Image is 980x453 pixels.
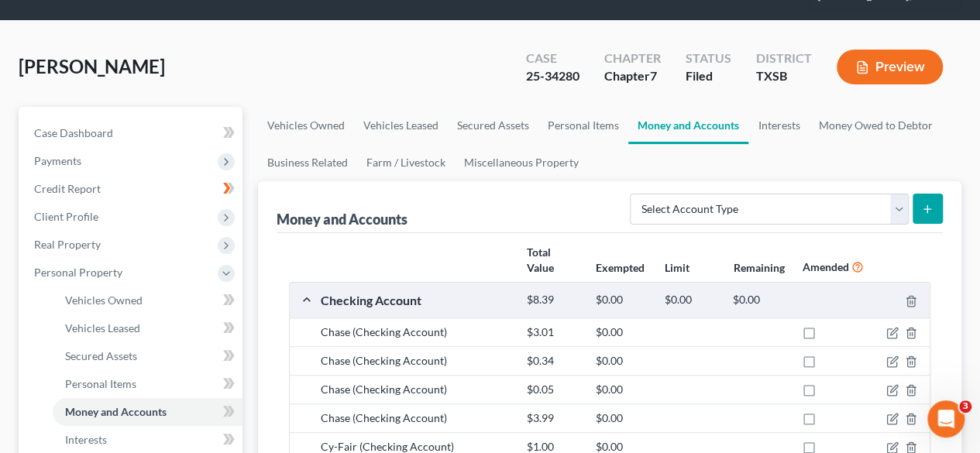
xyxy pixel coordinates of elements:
[604,67,661,85] div: Chapter
[53,370,242,398] a: Personal Items
[313,324,519,340] div: Chase (Checking Account)
[277,210,407,228] div: Money and Accounts
[313,353,519,369] div: Chase (Checking Account)
[34,238,101,251] span: Real Property
[357,144,455,181] a: Farm / Livestock
[927,400,965,438] iframe: Intercom live chat
[65,377,136,390] span: Personal Items
[802,260,848,273] strong: Amended
[53,342,242,370] a: Secured Assets
[588,324,657,340] div: $0.00
[34,126,113,139] span: Case Dashboard
[65,321,140,335] span: Vehicles Leased
[527,245,554,274] strong: Total Value
[748,107,809,144] a: Interests
[628,107,748,144] a: Money and Accounts
[34,182,101,195] span: Credit Report
[665,261,689,274] strong: Limit
[313,382,519,397] div: Chase (Checking Account)
[656,293,725,307] div: $0.00
[725,293,794,307] div: $0.00
[686,67,731,85] div: Filed
[588,353,657,369] div: $0.00
[519,382,588,397] div: $0.05
[650,68,657,83] span: 7
[519,293,588,307] div: $8.39
[65,349,137,362] span: Secured Assets
[604,50,661,67] div: Chapter
[959,400,971,413] span: 3
[596,261,645,274] strong: Exempted
[455,144,588,181] a: Miscellaneous Property
[588,410,657,426] div: $0.00
[313,292,519,308] div: Checking Account
[34,266,122,279] span: Personal Property
[448,107,538,144] a: Secured Assets
[65,405,167,418] span: Money and Accounts
[22,119,242,147] a: Case Dashboard
[34,154,81,167] span: Payments
[686,50,731,67] div: Status
[733,261,784,274] strong: Remaining
[519,324,588,340] div: $3.01
[19,55,165,77] span: [PERSON_NAME]
[588,382,657,397] div: $0.00
[837,50,943,84] button: Preview
[809,107,941,144] a: Money Owed to Debtor
[53,287,242,314] a: Vehicles Owned
[538,107,628,144] a: Personal Items
[34,210,98,223] span: Client Profile
[53,398,242,426] a: Money and Accounts
[53,314,242,342] a: Vehicles Leased
[65,433,107,446] span: Interests
[519,353,588,369] div: $0.34
[354,107,448,144] a: Vehicles Leased
[313,410,519,426] div: Chase (Checking Account)
[519,410,588,426] div: $3.99
[756,67,812,85] div: TXSB
[756,50,812,67] div: District
[258,107,354,144] a: Vehicles Owned
[588,293,657,307] div: $0.00
[258,144,357,181] a: Business Related
[526,67,579,85] div: 25-34280
[22,175,242,203] a: Credit Report
[526,50,579,67] div: Case
[65,293,143,307] span: Vehicles Owned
